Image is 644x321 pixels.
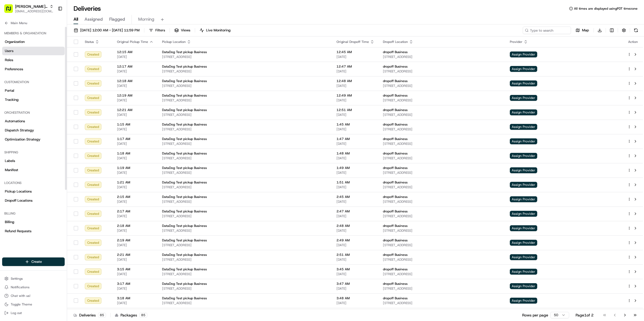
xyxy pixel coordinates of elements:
span: [DATE] [336,200,374,204]
span: [STREET_ADDRESS] [383,171,502,175]
span: 3:47 AM [336,282,374,286]
a: Powered byPylon [38,90,65,95]
span: Assign Provider [510,66,537,72]
span: Assign Provider [510,240,537,246]
span: All [74,16,78,23]
button: Main Menu [2,19,65,27]
button: Views [172,27,193,34]
a: Automations [2,117,65,126]
span: Assign Provider [510,138,537,144]
span: [STREET_ADDRESS] [383,185,502,189]
a: Roles [2,56,65,64]
div: Page 1 of 2 [576,312,594,318]
span: Assign Provider [510,124,537,130]
span: 12:51 AM [336,108,374,112]
span: [STREET_ADDRESS] [162,127,328,131]
span: [DATE] [117,214,153,218]
span: [STREET_ADDRESS] [162,55,328,59]
div: Deliveries [74,312,106,318]
div: 85 [139,313,147,318]
span: Pylon [53,91,65,95]
span: 1:47 AM [336,137,374,141]
span: 2:17 AM [117,209,153,213]
span: 12:48 AM [336,79,374,83]
span: [STREET_ADDRESS] [383,214,502,218]
div: Members & Organization [2,29,65,38]
span: dropoff Business [383,79,408,83]
div: Packages [115,312,147,318]
div: Shipping [2,148,65,157]
span: Dropoff Locations [5,198,32,203]
span: 1:45 AM [336,122,374,127]
span: Notifications [11,285,30,289]
span: [STREET_ADDRESS] [383,142,502,146]
span: [DATE] [117,127,153,131]
span: Chat with us! [11,294,30,298]
span: DataDog Test pickup Business [162,122,207,127]
span: [STREET_ADDRESS] [162,171,328,175]
span: [DATE] [336,69,374,73]
span: 12:21 AM [117,108,153,112]
span: [DATE] [117,113,153,117]
span: 2:21 AM [117,253,153,257]
input: Type to search [523,27,571,34]
span: [DATE] [336,286,374,291]
span: dropoff Business [383,253,408,257]
span: Knowledge Base [11,78,41,83]
span: 3:15 AM [117,267,153,271]
span: Assign Provider [510,298,537,304]
button: Create [2,257,65,266]
span: DataDog Test pickup Business [162,64,207,69]
span: [STREET_ADDRESS] [383,200,502,204]
span: dropoff Business [383,93,408,98]
span: Dropoff Location [383,40,408,44]
div: Locations [2,179,65,187]
span: [DATE] [117,185,153,189]
span: Portal [5,88,14,93]
span: [STREET_ADDRESS] [162,113,328,117]
div: Start new chat [18,51,88,56]
span: 3:48 AM [336,296,374,300]
span: Billing [5,220,14,224]
span: 12:49 AM [336,93,374,98]
input: Clear [14,34,89,40]
span: DataDog Test pickup Business [162,180,207,185]
a: Billing [2,218,65,226]
span: 12:19 AM [117,93,153,98]
span: DataDog Test pickup Business [162,93,207,98]
div: 📗 [5,78,10,82]
a: Users [2,47,65,55]
span: [STREET_ADDRESS] [162,243,328,247]
a: 💻API Documentation [43,75,88,85]
span: Assigned [85,16,103,23]
span: Live Monitoring [206,28,230,33]
span: dropoff Business [383,195,408,199]
span: Roles [5,58,13,62]
span: DataDog Test pickup Business [162,224,207,228]
span: dropoff Business [383,180,408,185]
span: Log out [11,311,22,315]
a: Dropoff Locations [2,196,65,205]
span: DataDog Test pickup Business [162,137,207,141]
span: [STREET_ADDRESS] [162,69,328,73]
span: [STREET_ADDRESS] [162,185,328,189]
span: Main Menu [11,21,27,25]
span: [DATE] [336,243,374,247]
span: DataDog Test pickup Business [162,79,207,83]
span: 2:47 AM [336,209,374,213]
span: [STREET_ADDRESS] [383,257,502,262]
span: Tracking [5,97,19,102]
button: Log out [2,309,65,317]
span: 2:15 AM [117,195,153,199]
span: DataDog Test pickup Business [162,253,207,257]
span: dropoff Business [383,209,408,213]
span: dropoff Business [383,296,408,300]
span: 3:17 AM [117,282,153,286]
span: Provider [510,40,522,44]
span: dropoff Business [383,267,408,271]
span: Preferences [5,67,23,72]
span: [DATE] [336,257,374,262]
span: dropoff Business [383,137,408,141]
span: 2:45 AM [336,195,374,199]
span: Organization [5,39,25,44]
